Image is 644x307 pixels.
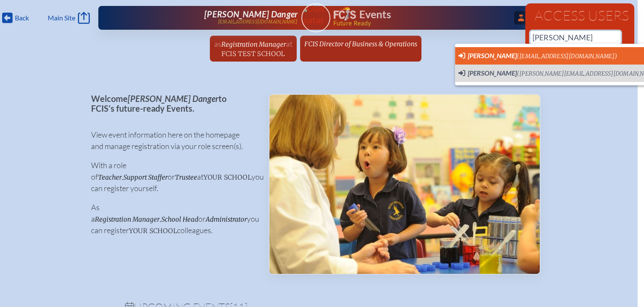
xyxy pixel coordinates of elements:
span: as [214,39,221,48]
img: User Avatar [298,3,334,25]
a: Main Site [48,12,89,24]
span: FCIS Test School [221,50,285,58]
p: With a role of , or at you can register yourself. [91,160,255,194]
span: Administrator [206,215,247,223]
p: [EMAIL_ADDRESS][DOMAIN_NAME] [218,19,298,25]
span: Support Staffer [123,173,168,181]
input: Person’s name or email [530,31,621,44]
span: Teacher [98,173,122,181]
span: Registration Manager [95,215,160,223]
span: [PERSON_NAME] [468,51,517,59]
img: Events [269,95,540,274]
p: As a , or you can register colleagues. [91,202,255,236]
div: FCIS Events — Future ready [334,7,506,26]
span: Future Ready [333,20,506,26]
span: FCIS Director of Business & Operations [304,40,417,48]
span: Trustee [175,173,197,181]
a: [PERSON_NAME] Danger[EMAIL_ADDRESS][DOMAIN_NAME] [126,9,298,26]
a: asRegistration ManageratFCIS Test School [211,36,296,62]
span: your school [129,227,177,235]
span: Registration Manager [221,40,286,48]
h1: Access Users [530,8,629,22]
span: Switch User [458,51,617,61]
span: Back [15,14,29,22]
span: School Head [161,215,198,223]
span: [PERSON_NAME] Danger [128,93,218,104]
span: ([EMAIL_ADDRESS][DOMAIN_NAME]) [517,53,617,60]
span: [PERSON_NAME] Danger [204,9,298,19]
p: View event information here on the homepage and manage registration via your role screen(s). [91,129,255,152]
span: Main Site [48,14,75,22]
a: FCIS Director of Business & Operations [301,36,421,52]
p: Welcome to FCIS’s future-ready Events. [91,94,255,113]
span: at [286,39,292,48]
span: your school [203,173,252,181]
a: User Avatar [301,3,330,32]
span: [PERSON_NAME] [468,69,517,77]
